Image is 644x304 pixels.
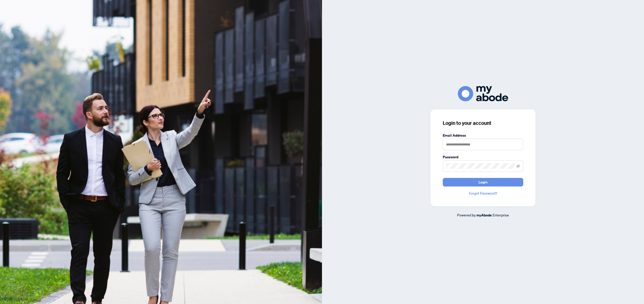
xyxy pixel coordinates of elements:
[457,213,476,217] span: Powered by
[443,154,523,160] label: Password
[443,178,523,186] button: Login
[443,191,523,196] a: Forgot Password?
[476,212,492,218] a: myAbode
[493,213,509,217] span: Enterprise
[516,164,520,168] span: eye-invisible
[458,86,508,101] img: ma-logo
[443,120,523,127] h3: Login to your account
[443,133,523,138] label: Email Address
[478,178,488,186] span: Login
